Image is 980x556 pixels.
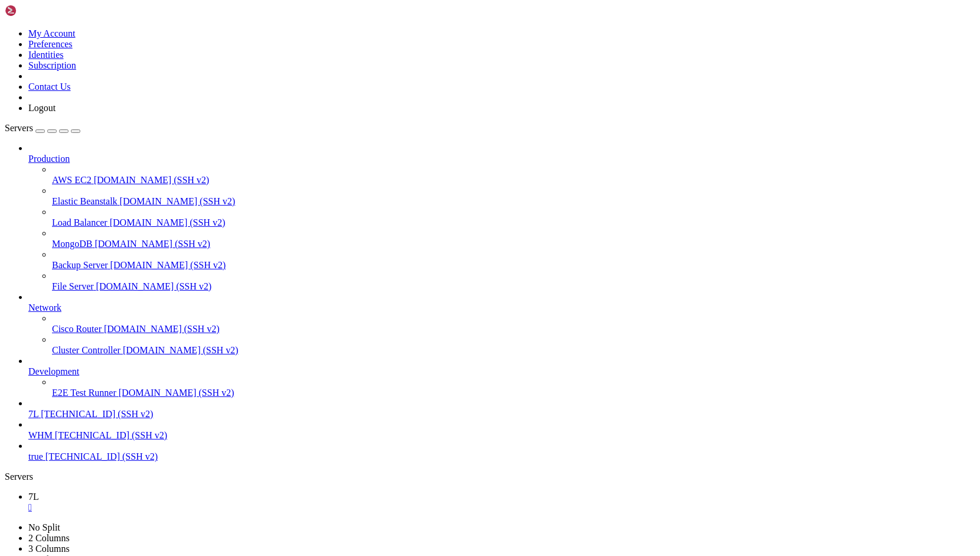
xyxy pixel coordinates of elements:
[5,472,975,482] div: Servers
[5,5,73,17] img: Shellngn
[5,246,826,256] x-row: Learn more about enabling ESM Apps service at [URL][DOMAIN_NAME]
[119,388,235,398] span: [DOMAIN_NAME] (SSH v2)
[52,281,975,292] a: File Server [DOMAIN_NAME] (SSH v2)
[28,522,60,532] a: No Split
[104,324,220,334] span: [DOMAIN_NAME] (SSH v2)
[120,196,236,206] span: [DOMAIN_NAME] (SSH v2)
[28,60,76,70] a: Subscription
[28,39,73,49] a: Preferences
[28,366,975,377] a: Development
[52,313,975,334] li: Cisco Router [DOMAIN_NAME] (SSH v2)
[5,123,80,133] a: Servers
[28,154,975,164] a: Production
[5,145,826,155] x-row: just raised the bar for easy, resilient and secure K8s cluster deployment.
[52,377,975,398] li: E2E Test Runner [DOMAIN_NAME] (SSH v2)
[28,544,70,554] a: 3 Columns
[28,303,61,313] span: Network
[28,50,64,60] a: Identities
[5,35,826,45] x-row: * Management: [URL][DOMAIN_NAME]
[52,186,975,207] li: Elastic Beanstalk [DOMAIN_NAME] (SSH v2)
[28,492,975,513] a: 7L
[52,239,92,249] span: MongoDB
[28,430,53,440] span: WHM
[123,345,239,355] span: [DOMAIN_NAME] (SSH v2)
[5,65,826,75] x-row: System information as of [DATE]
[96,281,212,291] span: [DOMAIN_NAME] (SSH v2)
[52,345,975,356] a: Cluster Controller [DOMAIN_NAME] (SSH v2)
[5,165,826,175] x-row: [URL][DOMAIN_NAME]
[28,303,975,313] a: Network
[110,260,226,270] span: [DOMAIN_NAME] (SSH v2)
[52,388,975,398] a: E2E Test Runner [DOMAIN_NAME] (SSH v2)
[52,164,975,186] li: AWS EC2 [DOMAIN_NAME] (SSH v2)
[5,186,826,196] x-row: Expanded Security Maintenance for Applications is not enabled.
[52,260,108,270] span: Backup Server
[28,409,38,419] span: 7L
[45,451,158,461] span: [TECHNICAL_ID] (SSH v2)
[28,430,975,441] a: WHM [TECHNICAL_ID] (SSH v2)
[52,196,118,206] span: Elastic Beanstalk
[28,366,79,376] span: Development
[52,217,975,228] a: Load Balancer [DOMAIN_NAME] (SSH v2)
[52,249,975,271] li: Backup Server [DOMAIN_NAME] (SSH v2)
[28,441,975,462] li: true [TECHNICAL_ID] (SSH v2)
[52,207,975,228] li: Load Balancer [DOMAIN_NAME] (SSH v2)
[28,533,70,543] a: 2 Columns
[52,271,975,292] li: File Server [DOMAIN_NAME] (SSH v2)
[28,451,43,461] span: true
[52,281,94,291] span: File Server
[52,324,102,334] span: Cisco Router
[52,334,975,356] li: Cluster Controller [DOMAIN_NAME] (SSH v2)
[52,388,116,398] span: E2E Test Runner
[52,345,121,355] span: Cluster Controller
[28,451,975,462] a: true [TECHNICAL_ID] (SSH v2)
[28,356,975,398] li: Development
[28,502,975,513] a: 
[5,105,826,115] x-row: Memory usage: 20% IPv4 address for eth0: [TECHNICAL_ID]
[5,85,826,95] x-row: System load: 0.05 Processes: 148
[28,292,975,356] li: Network
[5,95,826,105] x-row: Usage of /: 23.7% of 74.79GB Users logged in: 0
[95,239,210,249] span: [DOMAIN_NAME] (SSH v2)
[28,154,70,164] span: Production
[5,5,826,15] x-row: Welcome to Ubuntu 24.04.3 LTS (GNU/Linux 6.8.0-78-generic x86_64)
[52,217,108,227] span: Load Balancer
[5,206,826,216] x-row: 33 updates can be applied immediately.
[52,239,975,249] a: MongoDB [DOMAIN_NAME] (SSH v2)
[28,492,39,502] span: 7L
[28,103,56,113] a: Logout
[5,123,33,133] span: Servers
[52,260,975,271] a: Backup Server [DOMAIN_NAME] (SSH v2)
[41,409,153,419] span: [TECHNICAL_ID] (SSH v2)
[5,276,826,286] x-row: *** System restart required ***
[28,420,975,441] li: WHM [TECHNICAL_ID] (SSH v2)
[52,228,975,249] li: MongoDB [DOMAIN_NAME] (SSH v2)
[5,45,826,55] x-row: * Support: [URL][DOMAIN_NAME]
[28,398,975,420] li: 7L [TECHNICAL_ID] (SSH v2)
[5,115,826,125] x-row: Swap usage: 0% IPv6 address for eth0: [TECHNICAL_ID]
[5,135,826,145] x-row: * Strictly confined Kubernetes makes edge and IoT secure. Learn how MicroK8s
[5,286,826,296] x-row: Last login: [DATE] from [TECHNICAL_ID]
[5,296,826,306] x-row: root@developBackend:~#
[52,324,975,334] a: Cisco Router [DOMAIN_NAME] (SSH v2)
[55,430,167,440] span: [TECHNICAL_ID] (SSH v2)
[119,296,124,306] div: (23, 29)
[5,236,826,246] x-row: 6 additional security updates can be applied with ESM Apps.
[110,217,226,227] span: [DOMAIN_NAME] (SSH v2)
[5,25,826,35] x-row: * Documentation: [URL][DOMAIN_NAME]
[52,196,975,207] a: Elastic Beanstalk [DOMAIN_NAME] (SSH v2)
[28,143,975,292] li: Production
[28,28,76,38] a: My Account
[28,409,975,420] a: 7L [TECHNICAL_ID] (SSH v2)
[28,82,71,92] a: Contact Us
[52,175,92,185] span: AWS EC2
[5,216,826,226] x-row: To see these additional updates run: apt list --upgradable
[52,175,975,186] a: AWS EC2 [DOMAIN_NAME] (SSH v2)
[94,175,210,185] span: [DOMAIN_NAME] (SSH v2)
